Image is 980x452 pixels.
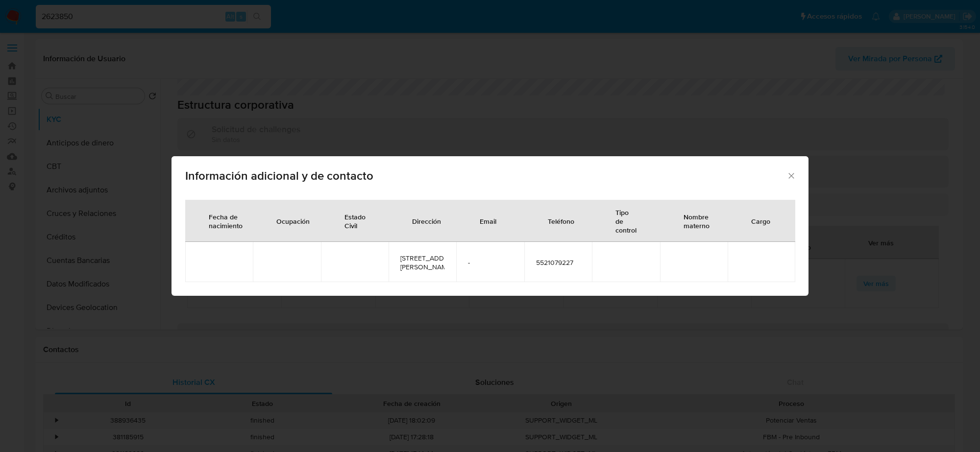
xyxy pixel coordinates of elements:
button: Cerrar [786,171,795,180]
div: Email [468,209,508,233]
div: Tipo de control [604,200,648,241]
span: 5521079227 [536,258,580,267]
div: Cargo [739,209,782,233]
div: Teléfono [536,209,586,233]
span: [STREET_ADDRESS][PERSON_NAME] [400,254,444,271]
div: Nombre materno [672,205,721,237]
div: Ocupación [265,209,321,233]
div: Dirección [400,209,453,233]
div: Estado Civil [333,205,377,237]
div: Fecha de nacimiento [197,205,254,237]
span: - [468,258,512,267]
span: Información adicional y de contacto [185,170,786,182]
